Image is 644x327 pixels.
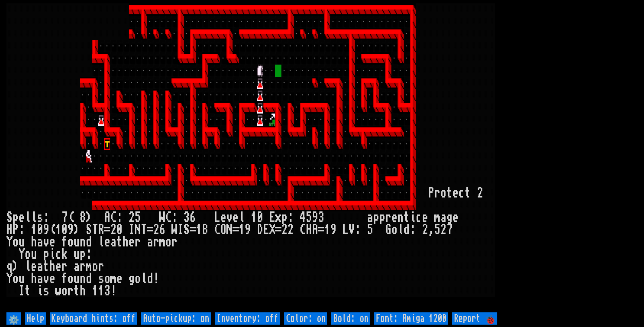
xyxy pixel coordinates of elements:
div: C [300,224,306,236]
div: u [19,273,25,285]
div: , [428,224,434,236]
div: o [25,248,31,260]
div: : [86,248,92,260]
div: e [116,273,123,285]
div: r [135,236,141,248]
div: o [61,285,68,297]
div: h [49,260,55,273]
div: 2 [110,224,116,236]
div: t [43,260,49,273]
div: a [37,260,43,273]
div: d [147,273,153,285]
div: I [129,224,135,236]
div: c [55,248,61,260]
div: u [74,273,80,285]
div: a [37,236,43,248]
div: C [165,211,171,224]
div: S [184,224,190,236]
div: r [171,236,178,248]
div: a [37,273,43,285]
div: 5 [135,211,141,224]
div: 5 [434,224,440,236]
div: t [116,236,123,248]
div: h [31,236,37,248]
div: 2 [288,224,294,236]
div: a [74,260,80,273]
div: P [428,187,434,199]
div: l [398,224,404,236]
input: Auto-pickup: on [141,312,211,325]
div: 1 [31,224,37,236]
div: s [98,273,104,285]
div: f [61,273,68,285]
div: g [129,273,135,285]
div: 2 [440,224,446,236]
div: p [379,211,385,224]
div: 2 [477,187,483,199]
div: 1 [324,224,330,236]
div: g [446,211,453,224]
div: d [86,273,92,285]
div: 3 [318,211,324,224]
div: = [190,224,196,236]
div: t [446,187,453,199]
input: Bold: on [331,312,370,325]
div: I [178,224,184,236]
div: 1 [92,285,98,297]
div: ) [74,224,80,236]
div: t [74,285,80,297]
div: H [6,224,13,236]
div: 0 [257,211,263,224]
div: C [214,224,220,236]
div: 6 [159,224,165,236]
div: r [98,260,104,273]
div: T [141,224,147,236]
div: l [25,260,31,273]
div: 0 [116,224,123,236]
div: : [116,211,123,224]
div: e [453,187,459,199]
div: 0 [37,224,43,236]
div: p [281,211,288,224]
div: f [61,236,68,248]
div: 9 [330,224,336,236]
div: l [25,211,31,224]
div: 3 [104,285,110,297]
div: S [6,211,13,224]
div: o [135,273,141,285]
div: a [147,236,153,248]
div: W [171,224,178,236]
div: = [147,224,153,236]
div: N [135,224,141,236]
div: x [275,211,281,224]
div: e [129,236,135,248]
div: d [404,224,410,236]
div: Y [6,273,13,285]
div: v [43,273,49,285]
div: V [349,224,355,236]
div: o [68,236,74,248]
div: : [288,211,294,224]
div: u [74,236,80,248]
div: e [422,211,428,224]
div: ! [110,285,116,297]
div: 1 [239,224,245,236]
div: N [226,224,233,236]
div: e [233,211,239,224]
div: Y [19,248,25,260]
div: o [391,224,398,236]
div: u [31,248,37,260]
div: 1 [98,285,104,297]
div: C [110,211,116,224]
div: o [68,273,74,285]
div: = [275,224,281,236]
div: e [49,236,55,248]
div: h [80,285,86,297]
div: W [159,211,165,224]
div: e [31,260,37,273]
div: 9 [43,224,49,236]
input: ⚙️ [6,312,21,325]
div: s [43,285,49,297]
div: 9 [245,224,251,236]
div: = [318,224,324,236]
